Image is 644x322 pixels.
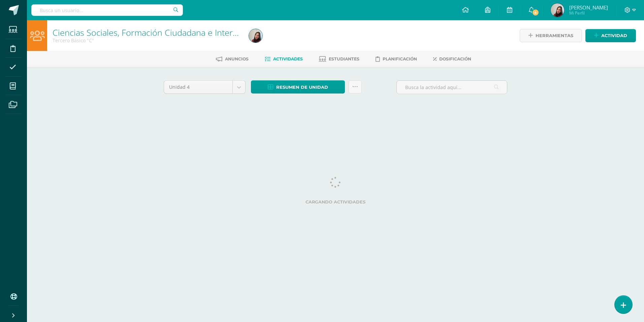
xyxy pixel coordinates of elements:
[31,4,183,16] input: Busca un usuario...
[319,54,359,64] a: Estudiantes
[569,10,608,16] span: Mi Perfil
[569,4,608,11] span: [PERSON_NAME]
[329,56,359,61] span: Estudiantes
[251,80,345,93] a: Resumen de unidad
[265,54,303,64] a: Actividades
[439,56,471,61] span: Dosificación
[585,29,636,42] a: Actividad
[164,81,245,93] a: Unidad 4
[249,29,262,43] img: 1fd3dd1cd182faa4a90c6c537c1d09a2.png
[551,3,564,17] img: 1fd3dd1cd182faa4a90c6c537c1d09a2.png
[376,54,417,64] a: Planificación
[536,29,573,42] span: Herramientas
[53,37,241,44] div: Tercero Básico 'C'
[164,199,507,205] label: Cargando actividades
[53,27,278,38] a: Ciencias Sociales, Formación Ciudadana e Interculturalidad
[273,56,303,61] span: Actividades
[397,81,507,94] input: Busca la actividad aquí...
[532,9,539,16] span: 4
[225,56,249,61] span: Anuncios
[216,54,249,64] a: Anuncios
[433,54,471,64] a: Dosificación
[383,56,417,61] span: Planificación
[53,28,241,37] h1: Ciencias Sociales, Formación Ciudadana e Interculturalidad
[276,81,328,93] span: Resumen de unidad
[169,81,227,93] span: Unidad 4
[520,29,582,42] a: Herramientas
[601,29,627,42] span: Actividad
